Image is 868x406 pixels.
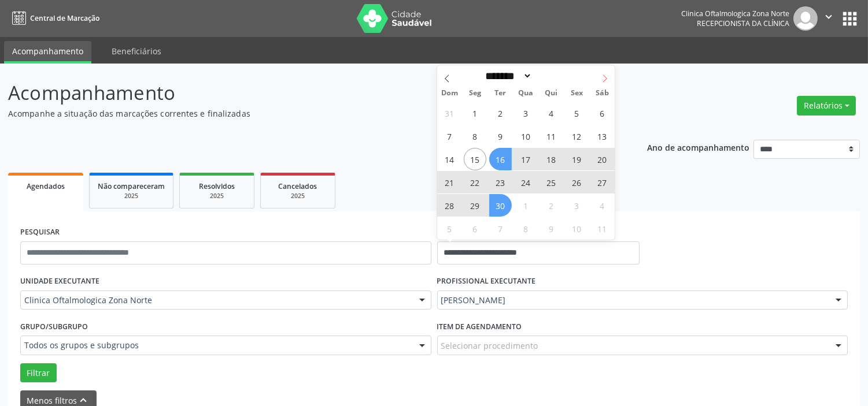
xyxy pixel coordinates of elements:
span: Setembro 11, 2025 [540,125,563,147]
i:  [822,10,835,23]
button:  [818,6,840,31]
span: Setembro 4, 2025 [540,102,563,124]
label: PROFISSIONAL EXECUTANTE [437,273,536,290]
span: Setembro 13, 2025 [591,125,614,147]
span: Outubro 5, 2025 [438,217,461,240]
span: [PERSON_NAME] [441,295,825,306]
span: Setembro 23, 2025 [489,171,512,193]
a: Acompanhamento [4,41,91,64]
span: Setembro 27, 2025 [591,171,614,193]
span: Agosto 31, 2025 [438,102,461,124]
span: Resolvidos [199,181,235,191]
span: Seg [463,90,488,97]
a: Beneficiários [104,41,169,61]
span: Setembro 15, 2025 [464,148,486,170]
span: Todos os grupos e subgrupos [24,340,408,351]
span: Setembro 19, 2025 [566,148,588,170]
span: Ter [488,90,514,97]
span: Outubro 1, 2025 [515,194,537,217]
span: Setembro 10, 2025 [515,125,537,147]
input: Year [532,70,570,82]
span: Qua [514,90,539,97]
p: Ano de acompanhamento [647,140,749,154]
span: Setembro 25, 2025 [540,171,563,193]
div: 2025 [98,192,165,200]
a: Central de Marcação [8,9,99,28]
p: Acompanhamento [8,79,604,107]
span: Qui [538,90,564,97]
span: Outubro 2, 2025 [540,194,563,217]
span: Outubro 4, 2025 [591,194,614,217]
span: Setembro 24, 2025 [515,171,537,193]
span: Outubro 9, 2025 [540,217,563,240]
span: Clinica Oftalmologica Zona Norte [24,295,408,306]
span: Setembro 7, 2025 [438,125,461,147]
span: Setembro 6, 2025 [591,102,614,124]
span: Agendados [27,181,65,191]
span: Outubro 11, 2025 [591,217,614,240]
span: Central de Marcação [30,13,99,23]
span: Outubro 8, 2025 [515,217,537,240]
span: Setembro 12, 2025 [566,125,588,147]
span: Setembro 9, 2025 [489,125,512,147]
label: PESQUISAR [20,224,60,241]
span: Não compareceram [98,181,165,191]
span: Setembro 21, 2025 [438,171,461,193]
span: Setembro 14, 2025 [438,148,461,170]
span: Setembro 16, 2025 [489,148,512,170]
span: Selecionar procedimento [441,340,538,352]
div: 2025 [188,192,246,200]
span: Outubro 3, 2025 [566,194,588,217]
span: Setembro 28, 2025 [438,194,461,217]
button: Filtrar [20,363,57,383]
span: Setembro 2, 2025 [489,102,512,124]
span: Outubro 10, 2025 [566,217,588,240]
span: Dom [437,90,463,97]
span: Setembro 8, 2025 [464,125,486,147]
span: Setembro 22, 2025 [464,171,486,193]
span: Sex [564,90,589,97]
span: Outubro 7, 2025 [489,217,512,240]
span: Setembro 18, 2025 [540,148,563,170]
span: Setembro 1, 2025 [464,102,486,124]
label: Grupo/Subgrupo [20,318,88,336]
button: apps [840,9,860,29]
span: Setembro 20, 2025 [591,148,614,170]
label: UNIDADE EXECUTANTE [20,273,99,290]
span: Outubro 6, 2025 [464,217,486,240]
div: 2025 [269,192,327,200]
span: Setembro 5, 2025 [566,102,588,124]
div: Clinica Oftalmologica Zona Norte [681,9,789,18]
span: Setembro 26, 2025 [566,171,588,193]
span: Cancelados [279,181,317,191]
span: Setembro 3, 2025 [515,102,537,124]
span: Setembro 17, 2025 [515,148,537,170]
span: Setembro 30, 2025 [489,194,512,217]
button: Relatórios [797,96,856,116]
span: Setembro 29, 2025 [464,194,486,217]
select: Month [482,70,533,82]
span: Recepcionista da clínica [697,18,789,28]
p: Acompanhe a situação das marcações correntes e finalizadas [8,107,604,120]
img: img [793,6,818,31]
label: Item de agendamento [437,318,522,336]
span: Sáb [589,90,615,97]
